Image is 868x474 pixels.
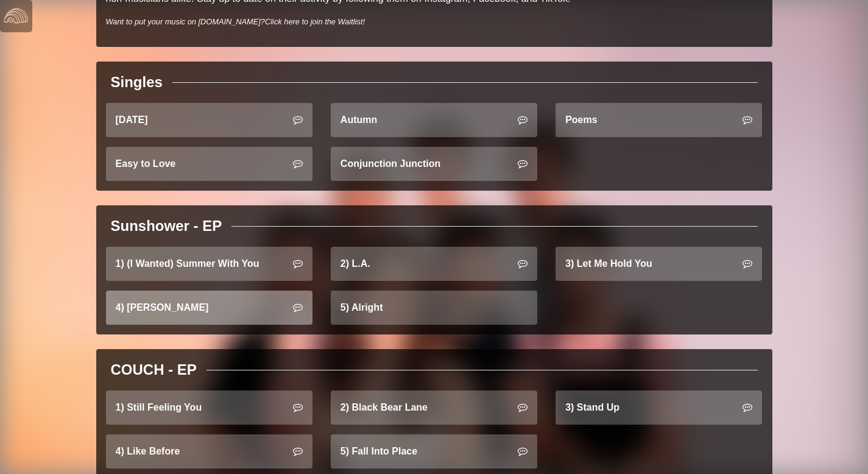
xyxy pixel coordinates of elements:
a: 3) Let Me Hold You [556,247,762,281]
a: [DATE] [106,103,312,137]
div: COUCH - EP [111,359,197,381]
a: Conjunction Junction [331,147,537,181]
a: 4) Like Before [106,434,312,469]
a: 1) Still Feeling You [106,391,312,425]
a: 4) [PERSON_NAME] [106,291,312,325]
a: 5) Fall Into Place [331,434,537,469]
a: 2) Black Bear Lane [331,391,537,425]
a: 5) Alright [331,291,537,325]
a: Click here to join the Waitlist! [265,17,365,26]
i: Want to put your music on [DOMAIN_NAME]? [106,17,365,26]
a: Autumn [331,103,537,137]
a: Easy to Love [106,147,312,181]
a: Poems [556,103,762,137]
a: 2) L.A. [331,247,537,281]
div: Sunshower - EP [111,215,222,237]
div: Singles [111,71,163,93]
a: 1) (I Wanted) Summer With You [106,247,312,281]
img: logo-white-4c48a5e4bebecaebe01ca5a9d34031cfd3d4ef9ae749242e8c4bf12ef99f53e8.png [4,4,28,28]
a: 3) Stand Up [556,391,762,425]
